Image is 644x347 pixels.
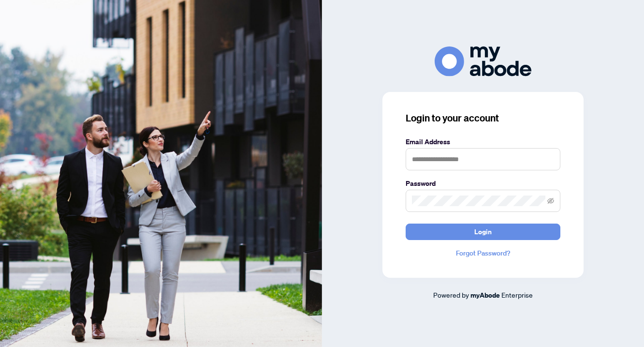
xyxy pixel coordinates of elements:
button: Login [406,224,560,240]
label: Password [406,178,560,189]
a: Forgot Password? [406,248,560,258]
h3: Login to your account [406,111,560,125]
span: Login [474,224,492,240]
span: Enterprise [501,290,533,299]
span: eye-invisible [547,197,554,204]
span: Powered by [433,290,469,299]
img: ma-logo [435,46,531,76]
a: myAbode [470,290,500,301]
label: Email Address [406,136,560,147]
